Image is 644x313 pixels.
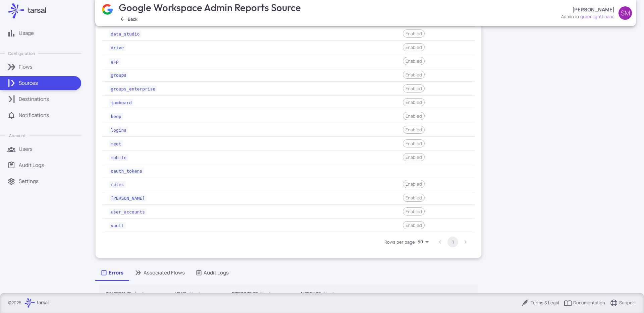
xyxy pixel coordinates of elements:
[109,30,141,37] a: data_studio
[109,127,128,133] code: logins
[403,30,424,37] span: Enabled
[109,58,120,65] code: gcp
[19,178,39,185] p: Settings
[232,290,258,298] div: Error Type
[109,140,123,146] a: meet
[134,269,185,276] div: Associated Flows
[109,222,126,228] a: vault
[109,181,126,188] code: rules
[19,63,33,71] p: Flows
[19,29,34,37] p: Usage
[580,13,614,20] span: greenlightfinanc
[561,13,574,20] div: admin
[119,2,302,13] h3: Google Workspace Admin Reports Source
[621,10,630,16] span: SM
[264,289,275,300] button: Column Actions
[109,208,147,214] a: user_accounts
[175,290,187,298] div: Level
[564,299,605,307] a: Documentation
[403,126,424,133] span: Enabled
[403,58,424,64] span: Enabled
[109,99,133,106] code: jamboard
[447,237,458,247] button: page 1
[9,133,25,138] p: Account
[109,85,157,92] code: groups_enterprise
[131,291,139,297] span: Sorted by Timestamp descending
[109,167,144,174] a: oauth_tokens
[95,265,482,281] div: Tabs List
[194,289,205,300] button: Column Actions
[109,71,128,78] a: groups
[19,162,44,169] p: Audit Logs
[109,140,123,147] code: meet
[434,237,472,247] nav: pagination navigation
[101,269,123,276] div: Errors
[403,194,424,201] span: Enabled
[403,71,424,78] span: Enabled
[109,44,126,50] a: drive
[109,72,128,78] code: groups
[109,85,157,91] a: groups_enterprise
[403,113,424,119] span: Enabled
[610,299,636,307] a: Support
[109,30,141,37] code: data_studio
[301,290,321,298] div: Message
[321,291,329,297] span: Sort by Message ascending
[109,44,126,51] code: drive
[19,79,38,87] p: Sources
[19,96,49,103] p: Destinations
[384,239,415,245] label: Rows per page
[328,289,338,300] button: Column Actions
[109,195,147,201] code: [PERSON_NAME]
[109,154,128,160] a: mobile
[403,222,424,229] span: Enabled
[138,289,148,300] button: Column Actions
[187,291,195,297] span: Sort by Level ascending
[19,145,33,153] p: Users
[403,85,424,92] span: Enabled
[557,4,636,23] button: [PERSON_NAME]adminingreenlightfinancSM
[109,126,128,133] a: logins
[403,154,424,161] span: Enabled
[575,13,579,20] span: in
[196,269,229,276] div: Audit Logs
[109,208,147,215] code: user_accounts
[403,44,424,51] span: Enabled
[109,222,126,229] code: vault
[8,300,21,306] p: © 2025
[418,236,431,247] div: Rows per page
[8,51,35,56] p: Configuration
[109,113,123,120] code: keep
[521,299,559,307] a: Terms & Legal
[109,58,120,64] a: gcp
[258,291,266,297] span: Sort by Error Type ascending
[106,290,131,298] div: Timestamp
[101,3,114,16] img: Google Workspace Admin Reports
[109,168,144,174] code: oauth_tokens
[403,99,424,106] span: Enabled
[19,112,49,119] p: Notifications
[403,140,424,147] span: Enabled
[109,194,147,201] a: [PERSON_NAME]
[403,208,424,215] span: Enabled
[109,99,133,105] a: jamboard
[109,181,126,187] a: rules
[572,6,614,13] p: [PERSON_NAME]
[109,113,123,119] a: keep
[117,15,141,23] button: Back
[109,154,128,161] code: mobile
[403,181,424,187] span: Enabled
